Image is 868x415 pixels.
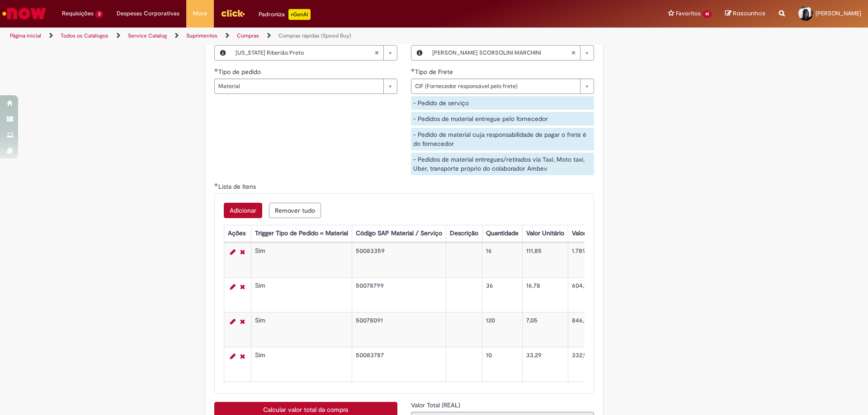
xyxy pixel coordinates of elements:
td: 604,08 [568,278,626,312]
a: [US_STATE] Riberião PretoLimpar campo Planta [231,46,397,60]
td: 16 [482,243,522,278]
span: [PERSON_NAME] SCORSOLINI MARCHINI [432,46,571,60]
span: Despesas Corporativas [117,9,179,18]
a: Service Catalog [128,32,167,39]
td: Sim [251,278,352,312]
span: [PERSON_NAME] [816,9,861,17]
td: 1.789,60 [568,243,626,278]
abbr: Limpar campo Fornecedor [566,46,580,60]
button: Adicionar uma linha para Lista de Itens [224,203,262,218]
td: Sim [251,243,352,278]
div: Padroniza [259,9,311,20]
td: 332,90 [568,347,626,382]
a: Todos os Catálogos [61,32,108,39]
span: Favoritos [676,9,701,18]
a: Editar Linha 4 [228,351,238,362]
th: Ações [224,225,251,242]
td: 33,29 [522,347,568,382]
a: Remover linha 2 [238,281,247,292]
a: [PERSON_NAME] SCORSOLINI MARCHINILimpar campo Fornecedor [428,46,594,60]
div: - Pedido de material cuja responsabilidade de pagar o frete é do fornecedor [411,128,594,150]
ul: Trilhas de página [7,28,572,44]
span: [US_STATE] Riberião Preto [236,46,374,60]
span: Material [218,79,379,93]
td: 10 [482,347,522,382]
td: 120 [482,312,522,347]
td: 111,85 [522,243,568,278]
td: 846,00 [568,312,626,347]
th: Quantidade [482,225,522,242]
td: 7,05 [522,312,568,347]
td: 36 [482,278,522,312]
a: Remover linha 3 [238,316,247,327]
td: 50078799 [352,278,446,312]
td: Sim [251,312,352,347]
th: Valor Total Moeda [568,225,626,242]
span: Somente leitura - Valor Total (REAL) [411,401,462,409]
label: Somente leitura - Valor Total (REAL) [411,401,462,410]
button: Remover todas as linhas de Lista de Itens [269,203,321,218]
img: ServiceNow [1,5,47,23]
div: - Pedidos de material entregue pelo fornecedor [411,112,594,126]
span: 41 [703,10,712,18]
a: Página inicial [10,32,41,39]
td: 50078091 [352,312,446,347]
span: Tipo de pedido [218,68,263,76]
a: Compras rápidas (Speed Buy) [278,32,351,39]
a: Remover linha 1 [238,247,247,257]
span: Obrigatório Preenchido [214,68,218,72]
span: Lista de Itens [218,182,258,191]
span: More [193,9,207,18]
td: Sim [251,347,352,382]
span: Requisições [62,9,94,18]
img: click_logo_yellow_360x200.png [221,6,245,20]
a: Remover linha 4 [238,351,247,362]
span: Obrigatório Preenchido [214,183,218,187]
a: Editar Linha 3 [228,316,238,327]
button: Fornecedor , Visualizar este registro NELSON M. SCORSOLINI MARCHINI [411,46,428,60]
span: 3 [95,10,103,18]
span: Tipo de Frete [415,68,455,76]
td: 50083359 [352,243,446,278]
p: +GenAi [288,9,311,20]
a: Editar Linha 1 [228,247,238,257]
a: Compras [237,32,259,39]
a: Editar Linha 2 [228,281,238,292]
th: Trigger Tipo de Pedido = Material [251,225,352,242]
span: Obrigatório Preenchido [411,68,415,72]
a: Rascunhos [725,9,765,18]
button: Planta, Visualizar este registro Colorado Riberião Preto [215,46,231,60]
div: - Pedido de serviço [411,96,594,110]
th: Descrição [446,225,482,242]
span: CIF (Fornecedor responsável pelo frete) [415,79,576,93]
span: Rascunhos [733,9,765,18]
div: - Pedidos de material entregues/retirados via Taxi, Moto taxi, Uber, transporte próprio do colabo... [411,153,594,175]
th: Código SAP Material / Serviço [352,225,446,242]
abbr: Limpar campo Planta [370,46,383,60]
td: 16,78 [522,278,568,312]
td: 50083787 [352,347,446,382]
th: Valor Unitário [522,225,568,242]
a: Suprimentos [186,32,217,39]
